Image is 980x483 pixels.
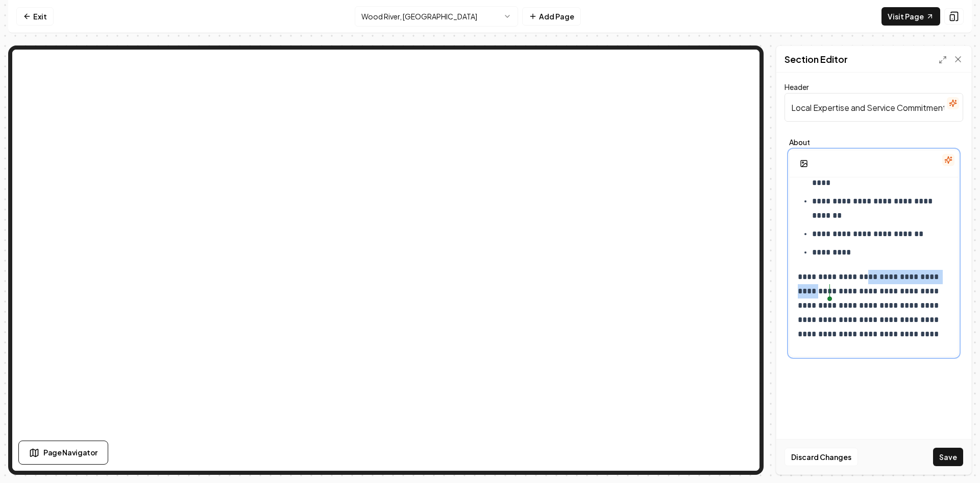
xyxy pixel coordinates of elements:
button: Add Image [794,154,814,173]
button: Discard Changes [785,448,858,466]
button: Add Page [522,7,581,26]
label: About [789,139,959,146]
a: Visit Page [881,7,940,26]
a: Exit [16,7,54,26]
h2: Section Editor [785,52,848,66]
label: Header [785,82,809,91]
button: Page Navigator [18,441,108,465]
input: Header [785,93,963,122]
button: Save [933,448,963,466]
span: Page Navigator [43,447,97,458]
